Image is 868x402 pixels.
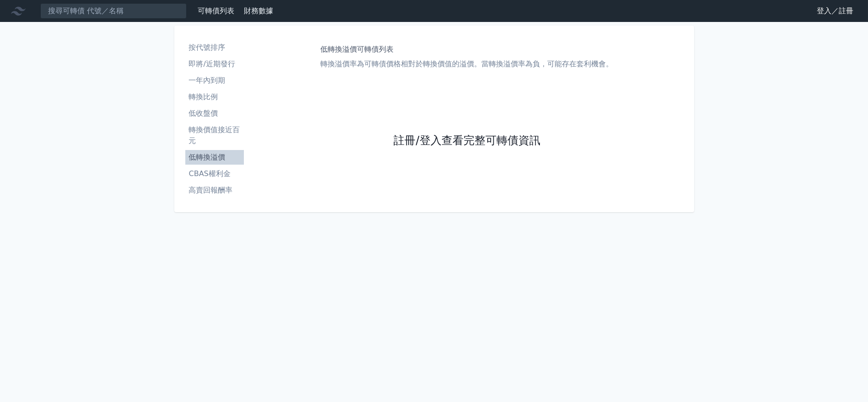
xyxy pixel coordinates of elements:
[185,108,244,119] li: 低收盤價
[185,90,244,104] a: 轉換比例
[185,75,244,86] li: 一年內到期
[244,6,273,15] a: 財務數據
[185,150,244,165] a: 低轉換溢價
[321,44,614,55] h1: 低轉換溢價可轉債列表
[185,59,244,70] li: 即將/近期發行
[185,42,244,53] li: 按代號排序
[185,57,244,71] a: 即將/近期發行
[185,73,244,88] a: 一年內到期
[185,183,244,198] a: 高賣回報酬率
[185,91,244,102] li: 轉換比例
[198,6,234,15] a: 可轉債列表
[185,152,244,163] li: 低轉換溢價
[185,168,244,179] li: CBAS權利金
[40,3,187,19] input: 搜尋可轉債 代號／名稱
[185,166,244,181] a: CBAS權利金
[809,4,861,18] a: 登入／註冊
[185,124,244,146] li: 轉換價值接近百元
[185,40,244,55] a: 按代號排序
[185,185,244,196] li: 高賣回報酬率
[185,123,244,148] a: 轉換價值接近百元
[185,106,244,121] a: 低收盤價
[394,134,540,148] a: 註冊/登入查看完整可轉債資訊
[321,59,614,70] p: 轉換溢價率為可轉債價格相對於轉換價值的溢價。當轉換溢價率為負，可能存在套利機會。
